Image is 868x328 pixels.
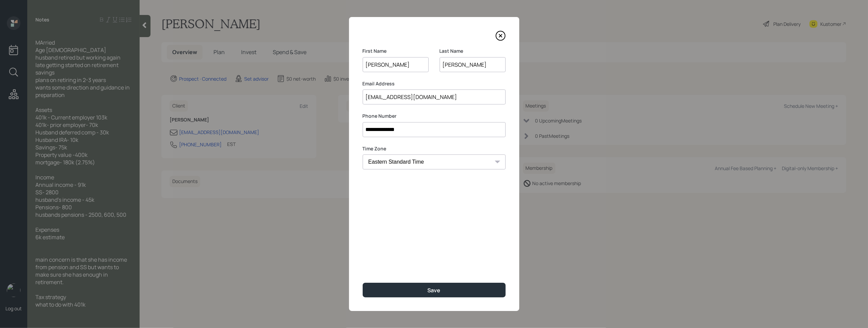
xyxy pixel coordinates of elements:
[363,145,506,152] label: Time Zone
[428,286,441,294] div: Save
[363,80,506,87] label: Email Address
[363,48,429,54] label: First Name
[363,283,506,297] button: Save
[440,48,506,54] label: Last Name
[363,113,506,119] label: Phone Number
